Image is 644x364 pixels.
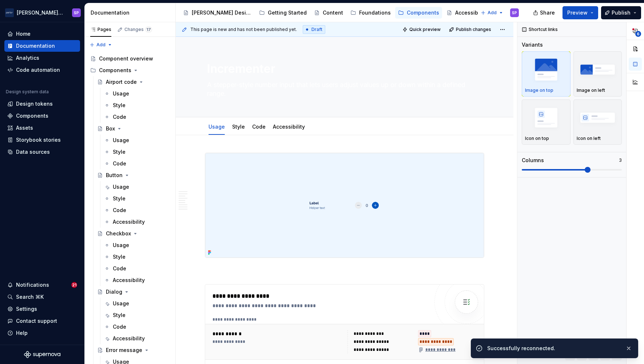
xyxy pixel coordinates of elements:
[455,9,487,16] div: Accessibility
[113,312,126,319] div: Style
[113,323,126,330] div: Code
[113,102,126,109] div: Style
[101,333,172,344] a: Accessibility
[249,119,269,134] div: Code
[525,56,567,83] img: placeholder
[106,347,142,354] div: Error message
[101,274,172,286] a: Accessibility
[4,52,80,64] a: Analytics
[6,89,49,95] div: Design system data
[113,242,129,249] div: Usage
[522,51,571,97] button: placeholderImage on top
[101,181,172,193] a: Usage
[113,113,126,121] div: Code
[4,110,80,122] a: Components
[205,153,484,258] img: abb820e8-c940-4f81-9a5d-b3d16d4eb54d.png
[444,7,490,19] a: Accessibility
[612,9,631,16] span: Publish
[4,303,80,315] a: Settings
[101,321,172,333] a: Code
[74,10,79,16] div: SP
[94,344,172,356] a: Error message
[106,172,123,179] div: Button
[1,5,83,20] button: [PERSON_NAME] AirlinesSP
[16,281,49,289] div: Notifications
[113,148,126,156] div: Style
[206,60,481,78] textarea: Incrementer
[232,124,245,130] a: Style
[16,112,48,120] div: Components
[270,119,308,134] div: Accessibility
[113,207,126,214] div: Code
[99,55,153,62] div: Component overview
[567,9,588,16] span: Preview
[106,78,137,86] div: Airport code
[101,263,172,274] a: Code
[87,53,172,64] a: Component overview
[4,40,80,52] a: Documentation
[101,239,172,251] a: Usage
[16,136,61,144] div: Storybook stories
[540,9,555,16] span: Share
[145,27,152,32] span: 17
[180,5,477,20] div: Page tree
[113,300,129,307] div: Usage
[16,148,50,156] div: Data sources
[101,134,172,146] a: Usage
[113,253,126,261] div: Style
[447,24,494,35] button: Publish changes
[487,345,620,352] div: Successfully reconnected.
[87,40,115,50] button: Add
[478,8,506,18] button: Add
[87,64,172,76] div: Components
[4,64,80,76] a: Code automation
[101,298,172,309] a: Usage
[106,288,122,295] div: Dialog
[192,9,252,16] div: [PERSON_NAME] Design
[347,7,394,19] a: Foundations
[16,100,53,107] div: Design tokens
[180,7,255,19] a: [PERSON_NAME] Design
[273,124,305,130] a: Accessibility
[525,87,553,93] p: Image on top
[16,54,39,62] div: Analytics
[488,10,497,16] span: Add
[16,124,33,132] div: Assets
[16,30,31,38] div: Home
[17,9,63,16] div: [PERSON_NAME] Airlines
[522,41,543,48] div: Variants
[16,66,60,74] div: Code automation
[601,6,641,19] button: Publish
[94,169,172,181] a: Button
[456,27,491,32] span: Publish changes
[562,6,598,19] button: Preview
[113,183,129,191] div: Usage
[256,7,310,19] a: Getting Started
[395,7,442,19] a: Components
[71,282,77,288] span: 21
[4,134,80,146] a: Storybook stories
[90,27,111,32] div: Pages
[577,136,601,141] p: Icon on left
[101,193,172,204] a: Style
[113,265,126,272] div: Code
[4,146,80,158] a: Data sources
[512,10,517,16] div: SP
[106,125,115,132] div: Box
[573,99,622,145] button: placeholderIcon on left
[525,104,567,131] img: placeholder
[101,158,172,169] a: Code
[101,251,172,263] a: Style
[16,293,44,301] div: Search ⌘K
[113,137,129,144] div: Usage
[99,67,131,74] div: Components
[94,123,172,134] a: Box
[96,42,106,48] span: Add
[4,98,80,110] a: Design tokens
[407,9,439,16] div: Components
[24,351,60,358] svg: Supernova Logo
[522,99,571,145] button: placeholderIcon on top
[4,327,80,339] button: Help
[206,119,228,134] div: Usage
